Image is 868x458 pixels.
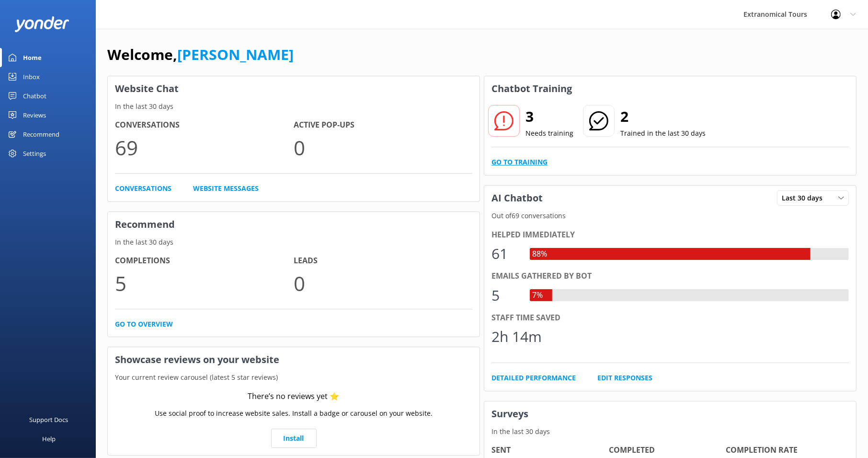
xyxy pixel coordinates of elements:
[115,319,173,329] a: Go to overview
[108,237,480,247] p: In the last 30 days
[491,325,542,348] div: 2h 14m
[484,401,856,426] h3: Surveys
[294,267,472,299] p: 0
[782,193,828,203] span: Last 30 days
[115,267,294,299] p: 5
[620,105,706,128] h2: 2
[491,270,849,282] div: Emails gathered by bot
[23,125,59,144] div: Recommend
[108,76,480,101] h3: Website Chat
[23,106,46,125] div: Reviews
[484,426,856,437] p: In the last 30 days
[491,284,520,307] div: 5
[115,119,294,131] h4: Conversations
[491,157,548,167] a: Go to Training
[726,444,843,457] h4: Completion Rate
[23,144,46,163] div: Settings
[620,128,706,139] p: Trained in the last 30 days
[491,242,520,265] div: 61
[294,255,472,267] h4: Leads
[609,444,726,457] h4: Completed
[491,312,849,324] div: Staff time saved
[248,390,340,403] div: There’s no reviews yet ⭐
[177,45,294,64] a: [PERSON_NAME]
[294,131,472,164] p: 0
[23,86,46,106] div: Chatbot
[23,67,40,86] div: Inbox
[525,105,573,128] h2: 3
[115,183,171,194] a: Conversations
[108,101,480,112] p: In the last 30 days
[491,229,849,241] div: Helped immediately
[294,119,472,131] h4: Active Pop-ups
[597,373,652,383] a: Edit Responses
[115,255,294,267] h4: Completions
[23,48,42,67] div: Home
[14,16,69,32] img: yonder-white-logo.png
[155,408,433,419] p: Use social proof to increase website sales. Install a badge or carousel on your website.
[115,131,294,164] p: 69
[108,347,480,372] h3: Showcase reviews on your website
[484,211,856,221] p: Out of 69 conversations
[530,248,549,260] div: 88%
[271,429,317,448] a: Install
[107,43,294,66] h1: Welcome,
[108,372,480,383] p: Your current review carousel (latest 5 star reviews)
[525,128,573,139] p: Needs training
[30,410,69,429] div: Support Docs
[491,373,576,383] a: Detailed Performance
[484,186,550,211] h3: AI Chatbot
[484,76,579,101] h3: Chatbot Training
[108,212,480,237] h3: Recommend
[530,289,545,302] div: 7%
[491,444,609,457] h4: Sent
[42,429,56,448] div: Help
[193,183,259,194] a: Website Messages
